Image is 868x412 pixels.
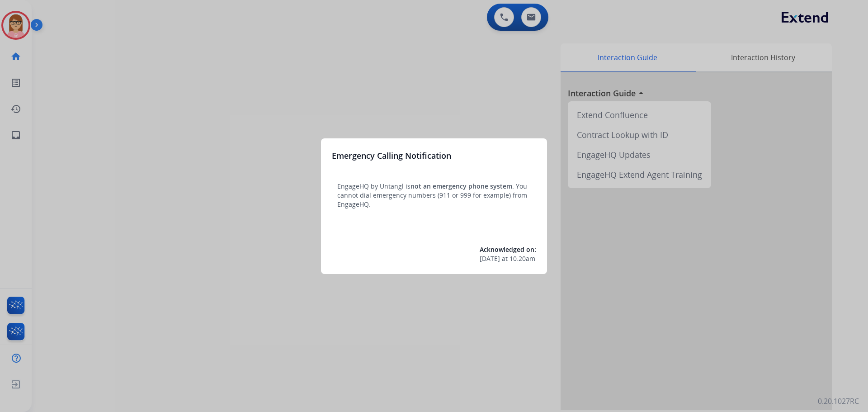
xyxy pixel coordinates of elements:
[410,182,512,190] span: not an emergency phone system
[480,245,536,254] span: Acknowledged on:
[818,396,859,407] p: 0.20.1027RC
[332,149,451,162] h3: Emergency Calling Notification
[480,254,500,263] span: [DATE]
[509,254,535,263] span: 10:20am
[480,254,536,263] div: at
[337,182,531,209] p: EngageHQ by Untangl is . You cannot dial emergency numbers (911 or 999 for example) from EngageHQ.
